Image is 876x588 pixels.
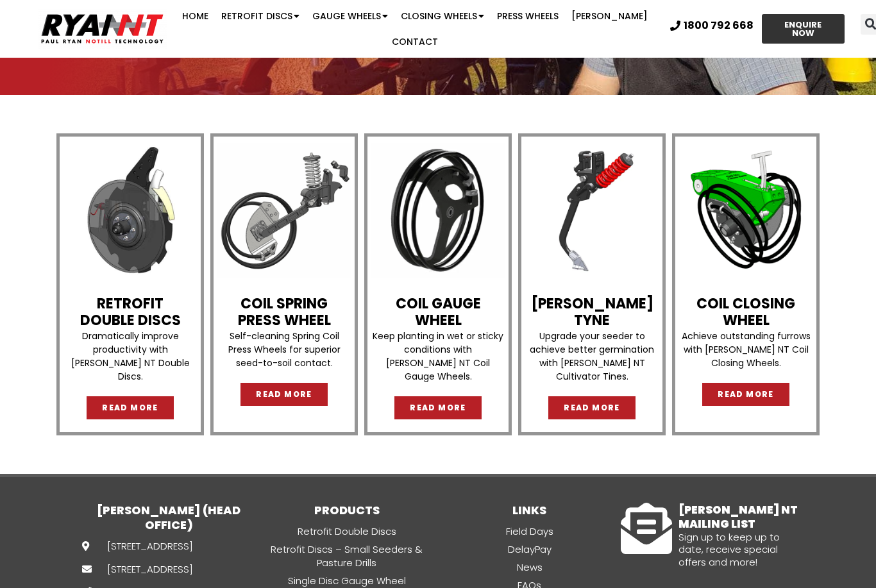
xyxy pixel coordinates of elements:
[385,29,444,55] a: Contact
[696,294,795,330] a: COIL CLOSINGWHEEL
[82,503,255,533] h3: [PERSON_NAME] (HEAD OFFICE)
[170,3,661,55] nav: Menu
[396,294,481,330] a: Coil GaugeWheel
[63,143,198,278] img: RYAN NT Retrofit Double Discs
[718,391,774,398] span: READ MORE
[678,502,798,532] a: [PERSON_NAME] NT MAILING LIST
[217,143,351,278] img: RYAN NT Press Wheel
[104,539,193,553] span: [STREET_ADDRESS]
[255,503,438,517] h3: PRODUCTS
[306,3,394,29] a: Gauge Wheels
[565,3,654,29] a: [PERSON_NAME]
[82,539,178,553] a: [STREET_ADDRESS]
[564,404,620,412] span: READ MORE
[678,530,780,569] span: Sign up to keep up to date, receive special offers and more!
[491,3,565,29] a: Press Wheels
[80,294,181,330] a: RetrofitDouble Discs
[531,294,653,330] a: [PERSON_NAME]Tyne
[438,524,621,539] a: Field Days
[104,562,193,576] span: [STREET_ADDRESS]
[371,143,505,278] img: RYAN NT Gauge Wheel
[762,14,845,44] a: ENQUIRE NOW
[255,573,438,588] a: Single Disc Gauge Wheel
[684,21,754,31] span: 1800 792 668
[256,391,312,398] span: READ MORE
[438,560,621,575] a: News
[678,330,813,370] p: Achieve outstanding furrows with [PERSON_NAME] NT Coil Closing Wheels.
[38,9,167,49] img: Ryan NT logo
[82,562,178,576] a: [STREET_ADDRESS]
[255,542,438,570] a: Retrofit Discs – Small Seeders & Pasture Drills
[702,383,789,406] a: READ MORE
[438,542,621,557] a: DelayPay
[102,404,158,412] span: READ MORE
[773,21,833,37] span: ENQUIRE NOW
[678,143,813,278] img: RYAN NT Closing Wheel
[525,143,659,278] img: RYAN NT Tyne
[238,294,331,330] a: COIL SPRINGPRESS WHEEL
[438,503,621,517] h3: LINKS
[371,330,505,383] p: Keep planting in wet or sticky conditions with [PERSON_NAME] NT Coil Gauge Wheels.
[176,3,215,29] a: Home
[394,3,491,29] a: Closing Wheels
[217,330,351,370] p: Self-cleaning Spring Coil Press Wheels for superior seed-to-soil contact.
[621,503,672,554] a: RYAN NT MAILING LIST
[255,524,438,539] a: Retrofit Double Discs
[394,396,482,419] a: READ MORE
[525,330,659,383] p: Upgrade your seeder to achieve better germination with [PERSON_NAME] NT Cultivator Tines.
[548,396,636,419] a: READ MORE
[670,21,754,31] a: 1800 792 668
[240,383,328,406] a: READ MORE
[63,330,198,383] p: Dramatically improve productivity with [PERSON_NAME] NT Double Discs.
[215,3,306,29] a: Retrofit Discs
[410,404,466,412] span: READ MORE
[87,396,174,419] a: READ MORE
